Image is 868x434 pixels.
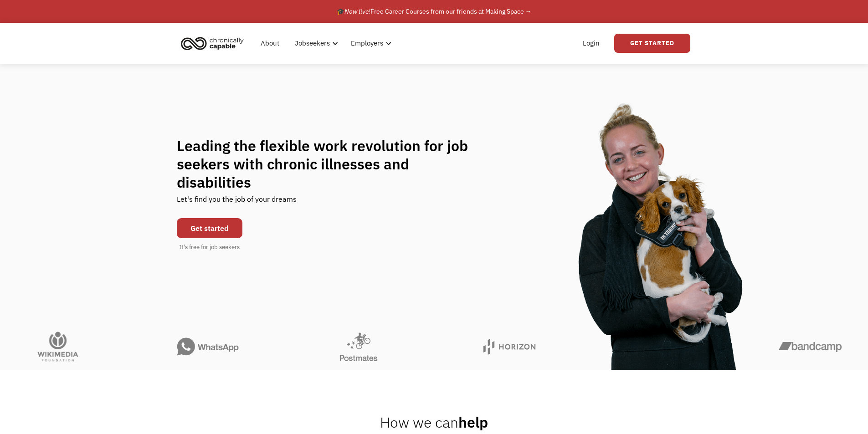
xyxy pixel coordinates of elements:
a: home [178,33,251,53]
a: Login [577,29,605,58]
div: It's free for job seekers [179,243,240,252]
h2: help [380,413,488,431]
div: Employers [345,29,394,58]
a: Get started [177,218,242,238]
div: Jobseekers [295,38,330,49]
h1: Leading the flexible work revolution for job seekers with chronic illnesses and disabilities [177,137,486,191]
div: Let's find you the job of your dreams [177,191,297,214]
div: Employers [351,38,383,49]
img: Chronically Capable logo [178,33,247,53]
em: Now live! [344,7,370,15]
div: 🎓 Free Career Courses from our friends at Making Space → [337,6,532,17]
a: About [255,29,285,58]
a: Get Started [614,34,690,53]
span: How we can [380,413,458,432]
div: Jobseekers [289,29,341,58]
